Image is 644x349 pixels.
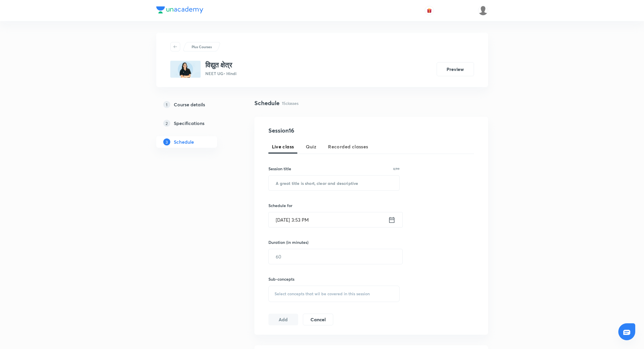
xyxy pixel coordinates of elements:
[268,126,375,135] h4: Session 16
[205,70,237,77] p: NEET UG • Hindi
[269,176,400,190] input: A great title is short, clear and descriptive
[192,44,212,49] p: Plus Courses
[282,100,298,106] p: 15 classes
[268,276,400,282] h6: Sub-concepts
[254,99,280,107] h4: Schedule
[268,314,298,325] button: Add
[437,62,474,76] button: Preview
[163,138,170,145] p: 3
[268,166,291,172] h6: Session title
[205,61,237,69] h3: विद्युत क्षेत्र
[269,249,402,264] input: 60
[174,138,194,145] h5: Schedule
[272,143,294,150] span: Live class
[170,61,201,78] img: 5AFEC5F2-58A9-488E-B73E-AF7FA56527E4_plus.png
[174,101,205,108] h5: Course details
[268,239,308,245] h6: Duration (in minutes)
[156,6,203,15] a: Company Logo
[156,6,203,13] img: Company Logo
[163,101,170,108] p: 1
[268,202,400,209] h6: Schedule for
[328,143,368,150] span: Recorded classes
[275,291,370,296] span: Select concepts that wil be covered in this session
[156,99,236,110] a: 1Course details
[303,314,333,325] button: Cancel
[478,6,488,15] img: Siddharth Mitra
[427,8,432,13] img: avatar
[425,6,434,15] button: avatar
[393,167,400,170] p: 0/99
[156,117,236,129] a: 2Specifications
[174,120,204,127] h5: Specifications
[163,120,170,127] p: 2
[306,143,317,150] span: Quiz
